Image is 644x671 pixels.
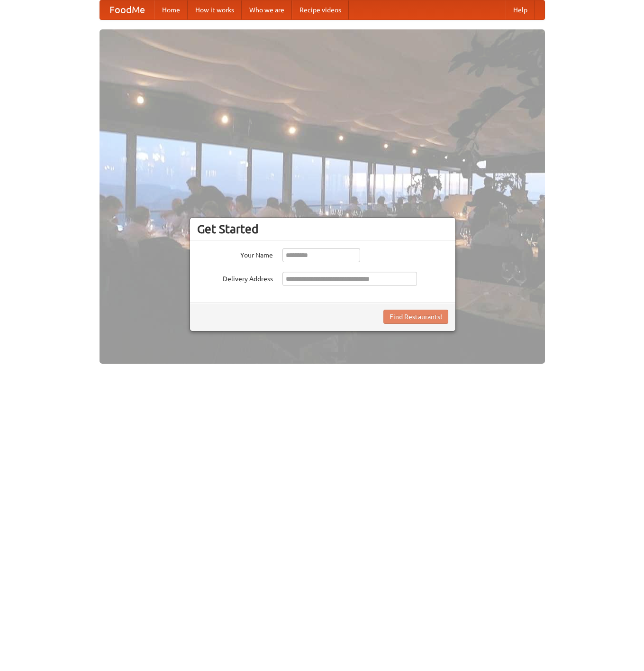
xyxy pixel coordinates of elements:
[242,0,292,19] a: Who we are
[188,0,242,19] a: How it works
[383,310,448,324] button: Find Restaurants!
[506,0,535,19] a: Help
[292,0,349,19] a: Recipe videos
[100,0,154,19] a: FoodMe
[154,0,188,19] a: Home
[197,272,273,284] label: Delivery Address
[197,248,273,260] label: Your Name
[197,222,448,236] h3: Get Started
